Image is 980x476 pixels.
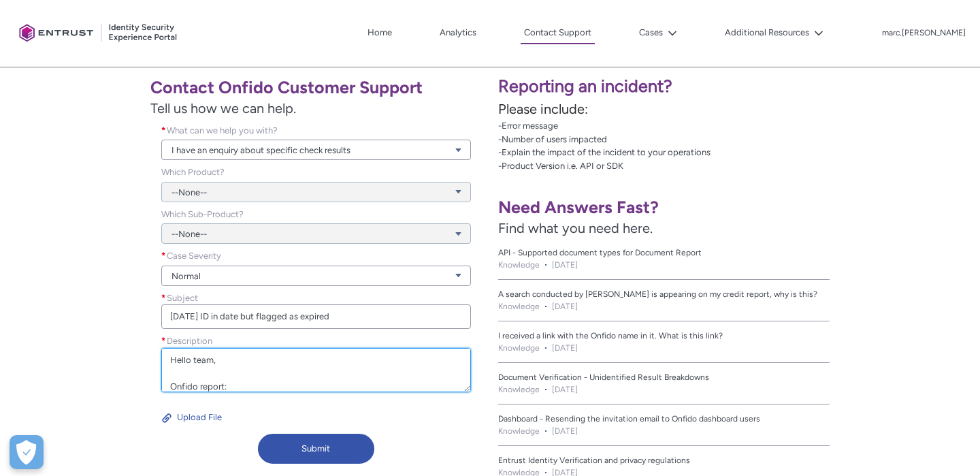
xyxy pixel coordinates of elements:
a: API - Supported document types for Document Report [498,247,830,259]
li: Knowledge [498,342,540,354]
a: Entrust Identity Verification and privacy regulations [498,454,830,466]
h1: Need Answers Fast? [498,197,830,218]
lightning-formatted-date-time: [DATE] [552,300,578,313]
span: Which Sub-Product? [161,209,244,219]
textarea: required [161,348,471,392]
span: required [161,291,167,305]
span: Which Product? [161,167,225,177]
button: Submit [258,434,374,464]
span: required [161,124,167,138]
a: Document Verification - Unidentified Result Breakdowns [498,371,830,383]
button: Cases [636,22,681,43]
button: Upload File [161,407,223,428]
lightning-formatted-date-time: [DATE] [552,425,578,437]
iframe: Qualified Messenger [917,413,980,476]
span: Description [167,336,212,346]
a: Normal [161,266,471,286]
lightning-formatted-date-time: [DATE] [552,383,578,396]
input: required [161,304,471,329]
li: Knowledge [498,425,540,437]
p: Reporting an incident? [498,74,972,99]
li: Knowledge [498,300,540,313]
lightning-formatted-date-time: [DATE] [552,259,578,271]
p: Please include: [498,99,972,119]
a: Analytics, opens in new tab [436,22,480,43]
button: Open Preferences [10,435,44,469]
a: I have an enquiry about specific check results [161,140,471,160]
span: Find what you need here. [498,220,653,236]
li: Knowledge [498,383,540,396]
a: A search conducted by [PERSON_NAME] is appearing on my credit report, why is this? [498,288,830,300]
h1: Contact Onfido Customer Support [150,77,482,98]
button: Additional Resources [721,22,827,43]
lightning-formatted-date-time: [DATE] [552,342,578,354]
li: Knowledge [498,259,540,271]
span: required [161,334,167,348]
a: I received a link with the Onfido name in it. What is this link? [498,330,830,342]
div: Cookie Preferences [10,435,44,469]
p: marc.[PERSON_NAME] [882,29,966,38]
span: Tell us how we can help. [150,98,482,118]
button: User Profile marc.smith [881,25,966,39]
span: What can we help you with? [167,125,278,136]
span: Subject [167,293,198,303]
p: -Error message -Number of users impacted -Explain the impact of the incident to your operations -... [498,119,972,172]
a: Dashboard - Resending the invitation email to Onfido dashboard users [498,413,830,425]
span: Case Severity [167,251,221,261]
span: required [161,249,167,263]
a: Contact Support [521,22,595,44]
a: Home [364,22,395,43]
